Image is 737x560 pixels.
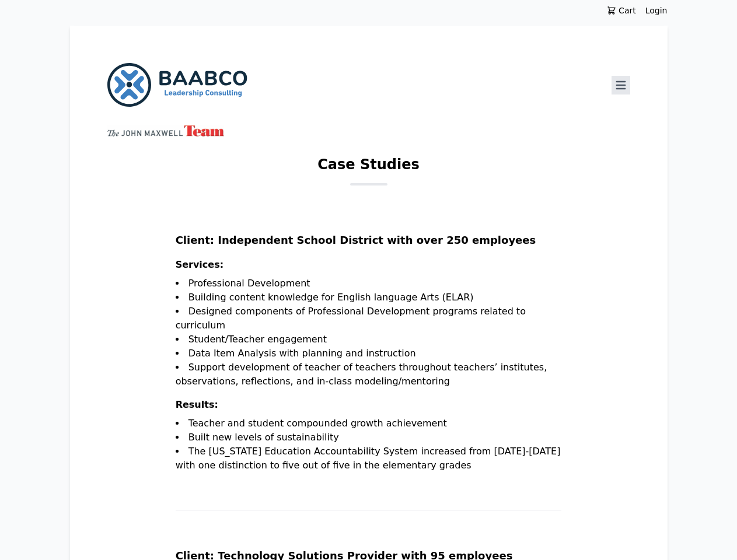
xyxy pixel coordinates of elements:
li: Built new levels of sustainability [176,430,562,444]
h2: Client: Independent School District with over 250 employees [176,232,562,258]
h1: Case Studies [317,155,420,183]
li: Data Item Analysis with planning and instruction [176,346,562,360]
li: Professional Development [176,276,562,290]
img: John Maxwell [107,125,224,136]
span: Cart [616,5,636,16]
h3: Services: [176,258,562,276]
h3: Results: [176,398,562,416]
a: Cart [598,5,645,16]
li: Student/Teacher engagement [176,332,562,346]
li: Building content knowledge for English language Arts (ELAR) [176,290,562,304]
li: The [US_STATE] Education Accountability System increased from [DATE]-[DATE] with one distinction ... [176,444,562,473]
li: Support development of teacher of teachers throughout teachers’ institutes, observations, reflect... [176,360,562,388]
li: Teacher and student compounded growth achievement [176,416,562,430]
img: BAABCO Consulting Services [107,63,247,107]
a: Login [645,5,668,16]
li: Designed components of Professional Development programs related to curriculum [176,304,562,332]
